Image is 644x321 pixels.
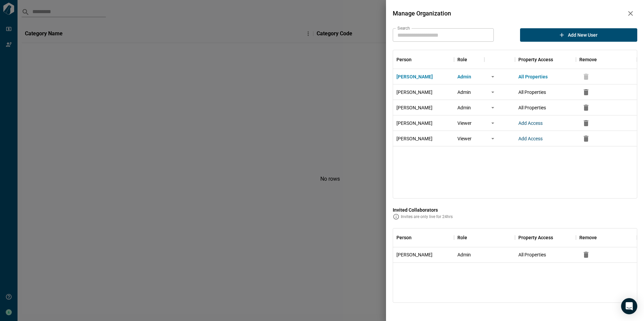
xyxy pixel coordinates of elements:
button: Sort [597,55,606,64]
div: Remove [579,228,597,247]
span: [PERSON_NAME] [396,251,432,258]
div: Open Intercom Messenger [621,298,637,314]
span: Admin [457,251,471,258]
span: [PERSON_NAME] [396,89,432,96]
span: Admin [457,73,471,80]
button: Sort [553,233,562,242]
button: more [488,87,498,97]
div: Role [457,228,467,247]
span: Viewer [457,120,472,127]
div: Property Access [518,50,553,69]
span: All Properties [518,73,548,80]
div: Person [393,50,454,69]
button: Add Access [518,135,543,142]
span: Add Access [518,120,543,126]
button: Sort [412,233,421,242]
div: Role [454,50,484,69]
label: Search [397,25,410,31]
button: more [488,72,498,82]
div: Property Access [515,228,576,247]
button: Sort [467,55,477,64]
div: Person [396,228,412,247]
div: Person [396,50,412,69]
div: Property Access [518,228,553,247]
span: [PERSON_NAME] [396,135,432,142]
span: Invited Collaborators [393,207,637,213]
button: Sort [597,233,606,242]
div: Role [454,228,515,247]
span: Admin [457,89,471,96]
span: All Properties [518,251,546,258]
span: Manage Organization [393,10,624,17]
div: Remove [576,228,637,247]
div: Role [457,50,467,69]
span: Viewer [457,135,472,142]
div: Remove [579,50,597,69]
button: Add new user [520,28,637,42]
span: Add Access [518,136,543,141]
span: All Properties [518,89,546,96]
button: Add Access [518,120,543,127]
div: Person [393,228,454,247]
span: [PERSON_NAME] [396,120,432,127]
div: Property Access [515,50,576,69]
span: [PERSON_NAME] [396,73,433,80]
button: more [488,118,498,128]
button: Sort [412,55,421,64]
button: Sort [553,55,562,64]
button: Sort [467,233,477,242]
div: Remove [576,50,637,69]
span: All Properties [518,104,546,111]
button: more [488,103,498,113]
span: [PERSON_NAME] [396,104,432,111]
span: Add new user [568,32,598,38]
span: Admin [457,104,471,111]
span: Invites are only live for 24hrs [401,214,453,219]
button: more [488,134,498,144]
